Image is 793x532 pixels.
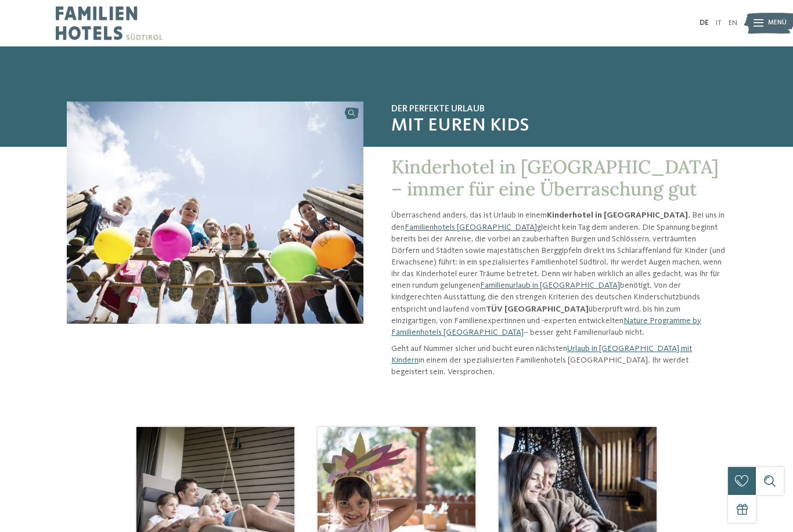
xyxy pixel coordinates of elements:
strong: TÜV [GEOGRAPHIC_DATA] [486,305,589,313]
p: Überraschend anders, das ist Urlaub in einem . Bei uns in den gleicht kein Tag dem anderen. Die S... [391,209,726,338]
span: Menü [768,19,787,28]
a: Nature Programme by Familienhotels [GEOGRAPHIC_DATA] [391,317,701,336]
img: Kinderhotel in Südtirol für Spiel, Spaß und Action [67,102,363,324]
span: mit euren Kids [391,115,726,137]
span: Der perfekte Urlaub [391,104,726,115]
a: EN [729,19,737,27]
strong: Kinderhotel in [GEOGRAPHIC_DATA] [547,211,688,219]
a: IT [716,19,722,27]
p: Geht auf Nummer sicher und bucht euren nächsten in einem der spezialisierten Familienhotels [GEOG... [391,343,726,378]
a: DE [700,19,709,27]
span: Kinderhotel in [GEOGRAPHIC_DATA] – immer für eine Überraschung gut [391,155,719,201]
a: Familienhotels [GEOGRAPHIC_DATA] [405,223,537,231]
a: Familienurlaub in [GEOGRAPHIC_DATA] [480,281,620,289]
